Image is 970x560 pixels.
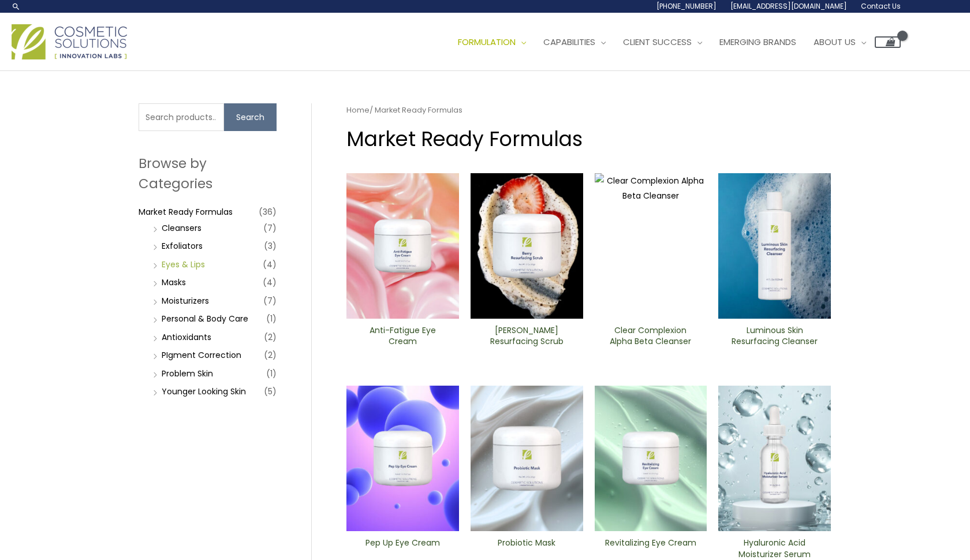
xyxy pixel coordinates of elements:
a: View Shopping Cart, empty [875,36,901,48]
nav: Breadcrumb [346,103,831,117]
h2: [PERSON_NAME] Resurfacing Scrub [480,325,573,347]
span: (3) [264,238,277,254]
span: (7) [263,293,277,309]
img: Clear Complexion Alpha Beta ​Cleanser [595,173,707,319]
a: Emerging Brands [711,25,805,59]
input: Search products… [139,103,224,131]
a: Clear Complexion Alpha Beta ​Cleanser [604,325,697,351]
h2: Hyaluronic Acid Moisturizer Serum [728,537,821,559]
img: Luminous Skin Resurfacing ​Cleanser [718,173,831,319]
span: [EMAIL_ADDRESS][DOMAIN_NAME] [730,1,847,11]
a: About Us [805,25,875,59]
img: Hyaluronic moisturizer Serum [718,386,831,531]
a: PIgment Correction [162,349,241,361]
a: Moisturizers [162,295,209,307]
span: About Us [814,36,856,48]
h2: Clear Complexion Alpha Beta ​Cleanser [604,325,697,347]
button: Search [224,103,277,131]
img: Revitalizing ​Eye Cream [595,386,707,531]
a: Capabilities [535,25,614,59]
span: Contact Us [861,1,901,11]
span: Capabilities [543,36,595,48]
a: Anti-Fatigue Eye Cream [356,325,449,351]
span: [PHONE_NUMBER] [656,1,717,11]
h2: Luminous Skin Resurfacing ​Cleanser [728,325,821,347]
nav: Site Navigation [441,25,901,59]
a: Search icon link [12,2,21,11]
a: Masks [162,277,186,288]
span: (7) [263,220,277,236]
a: Formulation [449,25,535,59]
h1: Market Ready Formulas [346,125,831,153]
img: Probiotic Mask [471,386,583,531]
span: (1) [266,365,277,382]
span: (2) [264,329,277,345]
img: Pep Up Eye Cream [346,386,459,531]
span: (4) [263,274,277,290]
a: Exfoliators [162,240,203,252]
h2: Revitalizing ​Eye Cream [604,537,697,559]
h2: Probiotic Mask [480,537,573,559]
img: Berry Resurfacing Scrub [471,173,583,319]
span: Emerging Brands [719,36,796,48]
a: Cleansers [162,222,202,234]
a: Luminous Skin Resurfacing ​Cleanser [728,325,821,351]
a: Problem Skin [162,368,213,379]
span: (36) [259,204,277,220]
h2: Pep Up Eye Cream [356,537,449,559]
h2: Anti-Fatigue Eye Cream [356,325,449,347]
a: Home [346,104,370,115]
img: Anti Fatigue Eye Cream [346,173,459,319]
a: Personal & Body Care [162,313,248,324]
img: Cosmetic Solutions Logo [12,24,127,59]
span: Formulation [458,36,516,48]
span: Client Success [623,36,692,48]
span: (2) [264,347,277,363]
a: Client Success [614,25,711,59]
a: Market Ready Formulas [139,206,233,218]
span: (4) [263,256,277,272]
a: Younger Looking Skin [162,386,246,397]
span: (1) [266,311,277,327]
a: Antioxidants [162,331,211,343]
a: Eyes & Lips [162,259,205,270]
span: (5) [264,383,277,400]
h2: Browse by Categories [139,154,277,193]
a: [PERSON_NAME] Resurfacing Scrub [480,325,573,351]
